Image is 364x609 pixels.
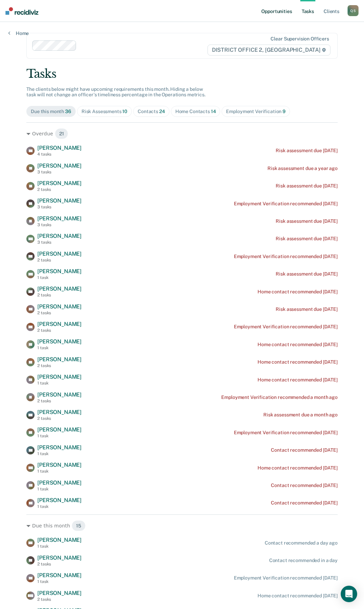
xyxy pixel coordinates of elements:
span: [PERSON_NAME] [37,479,81,486]
div: 1 task [37,544,81,549]
span: [PERSON_NAME] [37,497,81,503]
div: 1 task [37,579,81,584]
div: Home contact recommended [DATE] [258,465,338,471]
div: 1 task [37,275,81,280]
div: 3 tasks [37,170,81,174]
span: [PERSON_NAME] [37,285,81,292]
div: Open Intercom Messenger [341,586,357,602]
span: 15 [72,520,86,531]
div: Contact recommended [DATE] [271,483,337,488]
div: Clear supervision officers [271,36,329,42]
span: [PERSON_NAME] [37,233,81,239]
div: Q S [348,5,359,16]
span: [PERSON_NAME] [37,215,81,222]
div: Risk assessment due a year ago [267,166,338,171]
div: Home Contacts [175,109,216,114]
div: 2 tasks [37,416,81,421]
div: Overdue 21 [26,128,338,139]
div: Contact recommended [DATE] [271,500,337,506]
div: 1 task [37,487,81,491]
button: QS [348,5,359,16]
div: Risk Assessments [81,109,127,114]
div: 1 task [37,469,81,474]
div: 3 tasks [37,222,81,227]
div: 2 tasks [37,562,81,567]
div: Employment Verification recommended [DATE] [234,201,338,207]
span: DISTRICT OFFICE 2, [GEOGRAPHIC_DATA] [208,45,330,56]
div: Contact recommended a day ago [265,540,338,546]
div: Tasks [26,67,338,81]
div: Risk assessment due a month ago [263,412,338,418]
div: 2 tasks [37,328,81,333]
div: Employment Verification recommended [DATE] [234,430,338,436]
span: [PERSON_NAME] [37,251,81,257]
span: [PERSON_NAME] [37,426,81,433]
div: 2 tasks [37,363,81,368]
span: [PERSON_NAME] [37,374,81,380]
div: 1 task [37,451,81,456]
div: Risk assessment due [DATE] [276,236,337,242]
span: [PERSON_NAME] [37,590,81,596]
span: [PERSON_NAME] [37,338,81,345]
span: [PERSON_NAME] [37,303,81,310]
div: Risk assessment due [DATE] [276,183,337,189]
div: Contact recommended in a day [269,558,338,563]
div: Risk assessment due [DATE] [276,271,337,277]
span: [PERSON_NAME] [37,572,81,578]
div: 1 task [37,381,81,386]
div: 2 tasks [37,310,81,315]
div: 2 tasks [37,187,81,192]
span: [PERSON_NAME] [37,391,81,398]
div: Employment Verification recommended [DATE] [234,254,338,259]
div: Home contact recommended [DATE] [258,289,338,295]
span: [PERSON_NAME] [37,197,81,204]
div: Due this month [31,109,71,114]
span: [PERSON_NAME] [37,268,81,275]
div: Home contact recommended [DATE] [258,377,338,383]
div: Due this month 15 [26,520,338,531]
span: [PERSON_NAME] [37,321,81,327]
div: 4 tasks [37,152,81,157]
span: 36 [65,109,71,114]
div: 2 tasks [37,597,81,602]
div: Risk assessment due [DATE] [276,218,337,224]
div: Employment Verification recommended a month ago [221,394,337,400]
div: Risk assessment due [DATE] [276,306,337,312]
span: [PERSON_NAME] [37,555,81,561]
div: Home contact recommended [DATE] [258,593,338,599]
div: Employment Verification recommended [DATE] [234,575,338,581]
span: [PERSON_NAME] [37,162,81,169]
span: 21 [55,128,68,139]
img: Recidiviz [5,7,38,15]
div: Home contact recommended [DATE] [258,359,338,365]
div: Employment Verification recommended [DATE] [234,324,338,330]
div: 1 task [37,345,81,350]
span: 10 [122,109,127,114]
a: Home [8,30,29,36]
span: [PERSON_NAME] [37,462,81,468]
span: [PERSON_NAME] [37,409,81,415]
span: 14 [211,109,216,114]
div: Home contact recommended [DATE] [258,342,338,348]
div: Risk assessment due [DATE] [276,148,337,154]
span: [PERSON_NAME] [37,356,81,363]
div: 2 tasks [37,258,81,263]
span: 9 [283,109,286,114]
div: Contacts [138,109,165,114]
div: 2 tasks [37,399,81,403]
div: Employment Verification [226,109,286,114]
div: Contact recommended [DATE] [271,447,337,453]
div: 1 task [37,504,81,509]
div: 3 tasks [37,205,81,209]
span: [PERSON_NAME] [37,145,81,151]
span: The clients below might have upcoming requirements this month. Hiding a below task will not chang... [26,86,205,98]
span: [PERSON_NAME] [37,180,81,186]
div: 3 tasks [37,240,81,245]
span: [PERSON_NAME] [37,444,81,451]
div: 1 task [37,434,81,438]
span: 24 [159,109,165,114]
span: [PERSON_NAME] [37,537,81,543]
div: 2 tasks [37,293,81,297]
